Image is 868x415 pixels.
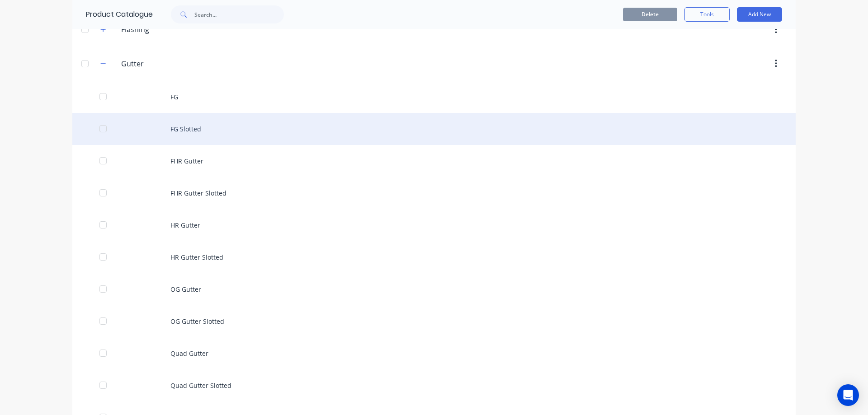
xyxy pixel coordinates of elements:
[72,273,796,305] div: OG Gutter
[837,384,859,406] div: Open Intercom Messenger
[72,81,796,113] div: FG
[72,177,796,209] div: FHR Gutter Slotted
[684,7,730,22] button: Tools
[737,7,782,22] button: Add New
[72,305,796,337] div: OG Gutter Slotted
[194,5,284,23] input: Search...
[72,369,796,401] div: Quad Gutter Slotted
[72,113,796,145] div: FG Slotted
[121,24,228,35] input: Enter category name
[623,8,677,21] button: Delete
[121,58,228,69] input: Enter category name
[72,145,796,177] div: FHR Gutter
[72,209,796,241] div: HR Gutter
[72,337,796,369] div: Quad Gutter
[72,241,796,273] div: HR Gutter Slotted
